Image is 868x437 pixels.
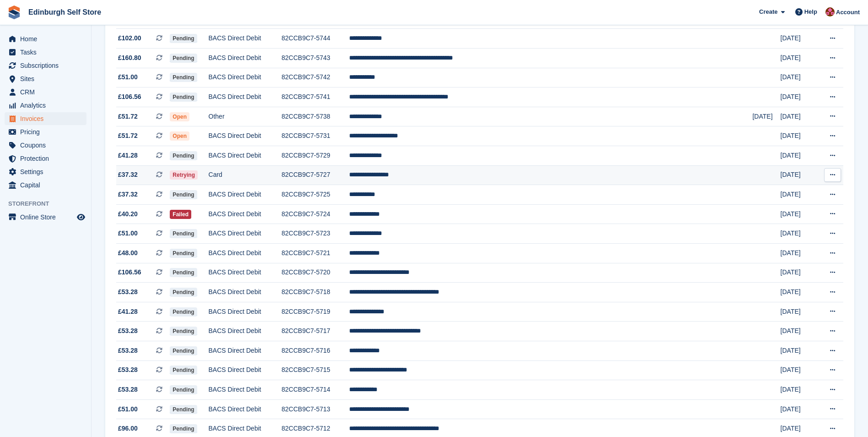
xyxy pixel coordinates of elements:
[5,211,86,224] a: menu
[209,244,282,263] td: BACS Direct Debit
[118,112,138,121] span: £51.72
[5,86,86,98] a: menu
[781,165,817,185] td: [DATE]
[170,170,198,180] span: Retrying
[781,263,817,283] td: [DATE]
[170,405,197,414] span: Pending
[281,29,349,49] td: 82CCB9C7-5744
[118,404,138,414] span: £51.00
[281,107,349,126] td: 82CCB9C7-5738
[209,49,282,68] td: BACS Direct Debit
[209,29,282,49] td: BACS Direct Debit
[781,341,817,361] td: [DATE]
[281,322,349,341] td: 82CCB9C7-5717
[281,244,349,263] td: 82CCB9C7-5721
[209,107,282,126] td: Other
[209,146,282,166] td: BACS Direct Debit
[118,346,138,355] span: £53.28
[781,361,817,380] td: [DATE]
[118,151,138,160] span: £41.28
[281,68,349,87] td: 82CCB9C7-5742
[209,380,282,400] td: BACS Direct Debit
[281,341,349,361] td: 82CCB9C7-5716
[118,424,138,433] span: £96.00
[20,179,75,191] span: Capital
[170,210,191,219] span: Failed
[5,59,86,72] a: menu
[20,72,75,85] span: Sites
[118,131,138,141] span: £51.72
[20,99,75,112] span: Analytics
[118,72,138,82] span: £51.00
[281,126,349,146] td: 82CCB9C7-5731
[209,399,282,419] td: BACS Direct Debit
[8,199,91,208] span: Storefront
[118,365,138,375] span: £53.28
[5,126,86,138] a: menu
[118,33,141,43] span: £102.00
[7,5,21,19] img: stora-icon-8386f47178a22dfd0bd8f6a31ec36ba5ce8667c1dd55bd0f319d3a0aa187defe.svg
[759,7,777,16] span: Create
[752,107,780,126] td: [DATE]
[170,190,197,199] span: Pending
[781,107,817,126] td: [DATE]
[209,341,282,361] td: BACS Direct Debit
[281,361,349,380] td: 82CCB9C7-5715
[5,179,86,191] a: menu
[781,399,817,419] td: [DATE]
[118,307,138,317] span: £41.28
[281,224,349,244] td: 82CCB9C7-5723
[781,224,817,244] td: [DATE]
[20,211,75,224] span: Online Store
[170,34,197,43] span: Pending
[118,92,141,102] span: £106.56
[781,29,817,49] td: [DATE]
[281,399,349,419] td: 82CCB9C7-5713
[118,209,138,219] span: £40.20
[118,268,141,277] span: £106.56
[281,165,349,185] td: 82CCB9C7-5727
[118,326,138,336] span: £53.28
[209,322,282,341] td: BACS Direct Debit
[209,302,282,322] td: BACS Direct Debit
[781,244,817,263] td: [DATE]
[170,229,197,238] span: Pending
[118,170,138,180] span: £37.32
[209,204,282,224] td: BACS Direct Debit
[20,86,75,98] span: CRM
[281,185,349,205] td: 82CCB9C7-5725
[281,49,349,68] td: 82CCB9C7-5743
[825,7,835,16] img: Lucy Michalec
[781,87,817,107] td: [DATE]
[281,146,349,166] td: 82CCB9C7-5729
[20,112,75,125] span: Invoices
[781,380,817,400] td: [DATE]
[118,53,141,63] span: £160.80
[118,248,138,258] span: £48.00
[281,380,349,400] td: 82CCB9C7-5714
[781,283,817,302] td: [DATE]
[281,204,349,224] td: 82CCB9C7-5724
[170,327,197,336] span: Pending
[170,288,197,297] span: Pending
[20,46,75,59] span: Tasks
[209,185,282,205] td: BACS Direct Debit
[20,152,75,165] span: Protection
[281,302,349,322] td: 82CCB9C7-5719
[170,424,197,433] span: Pending
[20,139,75,152] span: Coupons
[118,229,138,238] span: £51.00
[209,224,282,244] td: BACS Direct Debit
[281,87,349,107] td: 82CCB9C7-5741
[781,68,817,87] td: [DATE]
[209,283,282,302] td: BACS Direct Debit
[5,72,86,85] a: menu
[20,59,75,72] span: Subscriptions
[170,93,197,102] span: Pending
[209,87,282,107] td: BACS Direct Debit
[5,33,86,45] a: menu
[781,49,817,68] td: [DATE]
[281,263,349,283] td: 82CCB9C7-5720
[781,126,817,146] td: [DATE]
[170,346,197,355] span: Pending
